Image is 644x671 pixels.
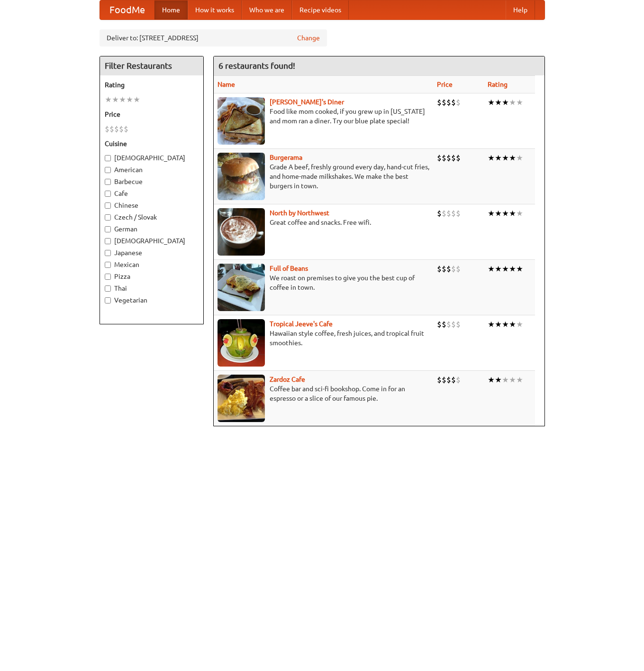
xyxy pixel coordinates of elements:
[218,375,265,422] img: zardoz.jpg
[270,209,329,217] a: North by Northwest
[495,208,502,219] li: ★
[105,212,199,222] label: Czech / Slovak
[509,375,516,385] li: ★
[119,124,124,134] li: $
[437,264,442,274] li: $
[446,319,451,330] li: $
[502,153,509,163] li: ★
[105,80,199,90] h5: Rating
[516,375,523,385] li: ★
[488,208,495,219] li: ★
[105,285,111,292] input: Thai
[109,124,114,134] li: $
[105,297,111,303] input: Vegetarian
[218,384,429,403] p: Coffee bar and sci-fi bookshop. Come in for an espresso or a slice of our famous pie.
[488,375,495,385] li: ★
[105,124,109,134] li: $
[218,264,265,311] img: beans.jpg
[451,208,456,219] li: $
[154,0,188,19] a: Home
[105,226,111,232] input: German
[100,56,203,75] h4: Filter Restaurants
[218,81,235,88] a: Name
[509,208,516,219] li: ★
[105,165,199,175] label: American
[442,208,446,219] li: $
[446,375,451,385] li: $
[126,94,133,105] li: ★
[105,167,111,173] input: American
[446,208,451,219] li: $
[442,264,446,274] li: $
[516,97,523,108] li: ★
[502,208,509,219] li: ★
[451,375,456,385] li: $
[509,319,516,330] li: ★
[105,214,111,221] input: Czech / Slovak
[105,295,199,305] label: Vegetarian
[437,81,453,88] a: Price
[437,97,442,108] li: $
[100,0,154,19] a: FoodMe
[451,97,456,108] li: $
[218,153,265,200] img: burgerama.jpg
[509,153,516,163] li: ★
[100,29,327,46] div: Deliver to: [STREET_ADDRESS]
[488,81,508,88] a: Rating
[297,33,320,43] a: Change
[114,124,119,134] li: $
[509,97,516,108] li: ★
[446,264,451,274] li: $
[133,94,140,105] li: ★
[451,153,456,163] li: $
[456,153,461,163] li: $
[105,248,199,257] label: Japanese
[488,153,495,163] li: ★
[105,224,199,234] label: German
[105,189,199,198] label: Cafe
[495,153,502,163] li: ★
[218,208,265,256] img: north.jpg
[437,153,442,163] li: $
[218,162,429,191] p: Grade A beef, freshly ground every day, hand-cut fries, and home-made milkshakes. We make the bes...
[105,177,199,186] label: Barbecue
[456,319,461,330] li: $
[516,208,523,219] li: ★
[105,284,199,293] label: Thai
[119,94,126,105] li: ★
[502,97,509,108] li: ★
[105,94,112,105] li: ★
[495,97,502,108] li: ★
[292,0,349,19] a: Recipe videos
[495,375,502,385] li: ★
[270,98,344,106] a: [PERSON_NAME]'s Diner
[105,274,111,280] input: Pizza
[516,319,523,330] li: ★
[488,97,495,108] li: ★
[112,94,119,105] li: ★
[105,153,199,163] label: [DEMOGRAPHIC_DATA]
[105,110,199,119] h5: Price
[437,375,442,385] li: $
[218,319,265,367] img: jeeves.jpg
[456,208,461,219] li: $
[105,179,111,185] input: Barbecue
[502,319,509,330] li: ★
[105,238,111,244] input: [DEMOGRAPHIC_DATA]
[218,107,429,126] p: Food like mom cooked, if you grew up in [US_STATE] and mom ran a diner. Try our blue plate special!
[105,139,199,148] h5: Cuisine
[495,319,502,330] li: ★
[270,376,305,383] a: Zardoz Cafe
[105,155,111,161] input: [DEMOGRAPHIC_DATA]
[218,273,429,292] p: We roast on premises to give you the best cup of coffee in town.
[509,264,516,274] li: ★
[105,250,111,256] input: Japanese
[270,265,308,272] b: Full of Beans
[105,262,111,268] input: Mexican
[218,61,295,70] ng-pluralize: 6 restaurants found!
[270,320,333,328] a: Tropical Jeeve's Cafe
